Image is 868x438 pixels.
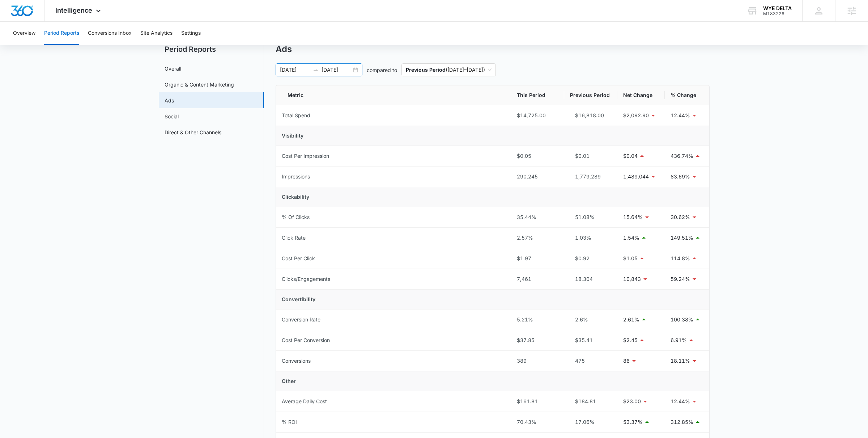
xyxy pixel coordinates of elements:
th: % Change [665,85,709,105]
p: 18.11% [671,357,690,365]
button: Period Reports [44,22,79,45]
a: Ads [165,97,174,104]
div: Conversions [282,357,311,365]
td: Clickability [276,187,709,207]
div: $37.85 [517,336,558,344]
div: 17.06% [570,418,612,426]
p: Previous Period [406,67,446,73]
div: $14,725.00 [517,111,558,119]
button: Settings [181,22,201,45]
p: 149.51% [671,234,693,242]
div: 35.44% [517,213,558,221]
td: Visibility [276,126,709,146]
span: ( [DATE] – [DATE] ) [406,64,492,76]
a: Organic & Content Marketing [165,81,234,88]
div: 7,461 [517,275,558,283]
p: $0.04 [623,152,638,160]
p: 114.8% [671,254,690,262]
h1: Ads [276,44,292,55]
p: 83.69% [671,173,690,181]
div: 389 [517,357,558,365]
a: Social [165,113,179,120]
div: Total Spend [282,111,310,119]
p: 30.62% [671,213,690,221]
p: 12.44% [671,111,690,119]
div: 51.08% [570,213,612,221]
p: $2,092.90 [623,111,649,119]
input: End date [322,66,352,74]
span: to [313,67,319,73]
p: 86 [623,357,630,365]
p: 6.91% [671,336,687,344]
p: 2.61% [623,316,639,324]
div: 70.43% [517,418,558,426]
div: 475 [570,357,612,365]
div: $161.81 [517,397,558,405]
div: $16,818.00 [570,111,612,119]
div: $0.92 [570,254,612,262]
div: Cost Per Click [282,254,315,262]
th: Metric [276,85,511,105]
td: Convertibility [276,290,709,309]
div: $35.41 [570,336,612,344]
p: 10,843 [623,275,641,283]
p: 312.85% [671,418,693,426]
input: Start date [280,66,310,74]
div: 1.03% [570,234,612,242]
button: Conversions Inbox [88,22,132,45]
div: Clicks/Engagements [282,275,330,283]
div: $0.01 [570,152,612,160]
p: 1,489,044 [623,173,649,181]
p: 12.44% [671,397,690,405]
div: 1,779,289 [570,173,612,181]
p: 15.64% [623,213,643,221]
th: Previous Period [564,85,617,105]
div: Conversion Rate [282,316,320,324]
th: Net Change [617,85,665,105]
td: Other [276,371,709,391]
div: $1.97 [517,254,558,262]
div: account id [763,11,792,16]
span: Intelligence [55,7,92,14]
div: Click Rate [282,234,306,242]
div: 2.6% [570,316,612,324]
div: Cost Per Conversion [282,336,330,344]
a: Direct & Other Channels [165,129,221,136]
div: % ROI [282,418,297,426]
p: 53.37% [623,418,643,426]
div: $184.81 [570,397,612,405]
p: 436.74% [671,152,693,160]
div: Impressions [282,173,310,181]
p: $1.05 [623,254,638,262]
p: 59.24% [671,275,690,283]
div: account name [763,5,792,11]
div: $0.05 [517,152,558,160]
th: This Period [511,85,564,105]
h2: Period Reports [159,44,264,55]
p: $23.00 [623,397,641,405]
a: Overall [165,65,181,72]
div: 5.21% [517,316,558,324]
div: 290,245 [517,173,558,181]
div: % Of Clicks [282,213,310,221]
p: 1.54% [623,234,639,242]
p: compared to [367,66,397,74]
span: swap-right [313,67,319,73]
p: $2.45 [623,336,638,344]
div: 2.57% [517,234,558,242]
button: Site Analytics [140,22,173,45]
div: Average Daily Cost [282,397,327,405]
div: 18,304 [570,275,612,283]
button: Overview [13,22,35,45]
p: 100.38% [671,316,693,324]
div: Cost Per Impression [282,152,329,160]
